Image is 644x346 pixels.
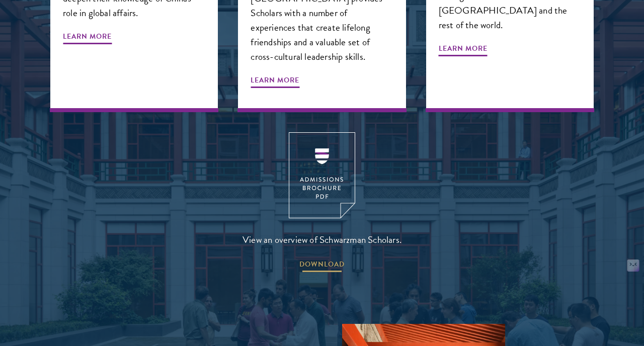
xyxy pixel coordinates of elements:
span: Learn More [439,42,488,58]
span: DOWNLOAD [299,258,345,274]
a: View an overview of Schwarzman Scholars. DOWNLOAD [243,132,401,274]
span: View an overview of Schwarzman Scholars. [243,231,401,248]
span: Learn More [251,74,299,90]
span: Learn More [63,30,112,46]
